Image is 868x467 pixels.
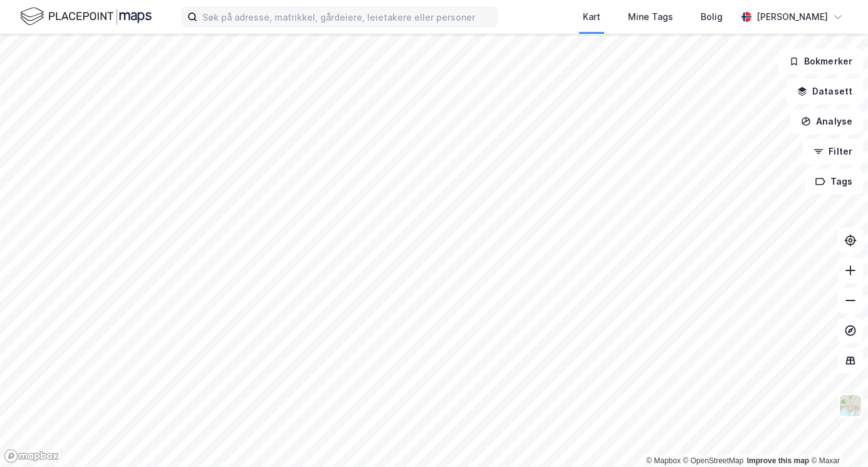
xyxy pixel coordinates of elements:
iframe: Chat Widget [805,407,868,467]
div: Mine Tags [628,9,673,24]
a: OpenStreetMap [683,456,744,465]
button: Analyse [790,109,863,134]
button: Tags [805,169,863,194]
input: Søk på adresse, matrikkel, gårdeiere, leietakere eller personer [197,8,497,26]
a: Mapbox homepage [4,449,59,463]
button: Filter [803,139,863,164]
button: Datasett [787,79,863,104]
a: Mapbox [646,456,681,465]
a: Improve this map [747,456,809,465]
img: logo.f888ab2527a4732fd821a326f86c7f29.svg [20,6,152,28]
div: [PERSON_NAME] [756,9,828,24]
div: Bolig [701,9,723,24]
img: Z [839,394,862,418]
button: Bokmerker [778,49,863,74]
div: Kart [583,9,600,24]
